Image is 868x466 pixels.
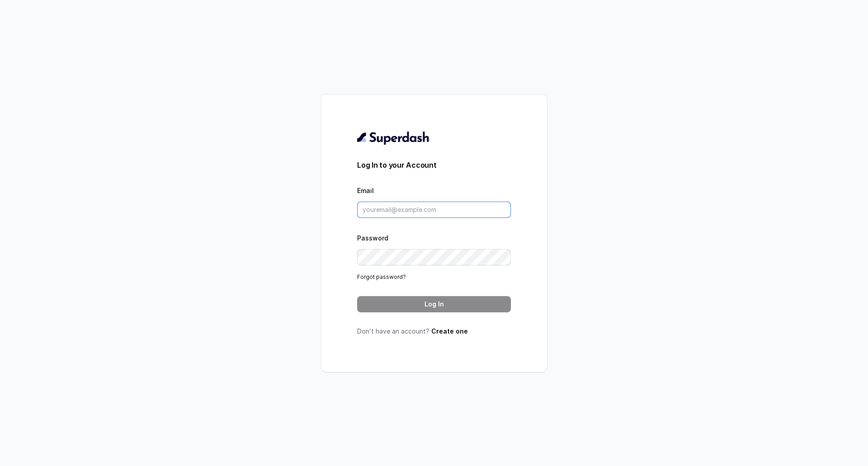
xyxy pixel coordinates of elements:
[357,234,388,242] label: Password
[431,327,468,335] a: Create one
[357,160,511,170] h3: Log In to your Account
[357,296,511,312] button: Log In
[357,187,374,194] label: Email
[357,273,406,280] a: Forgot password?
[357,327,511,336] p: Don’t have an account?
[357,131,430,145] img: light.svg
[357,202,511,218] input: youremail@example.com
